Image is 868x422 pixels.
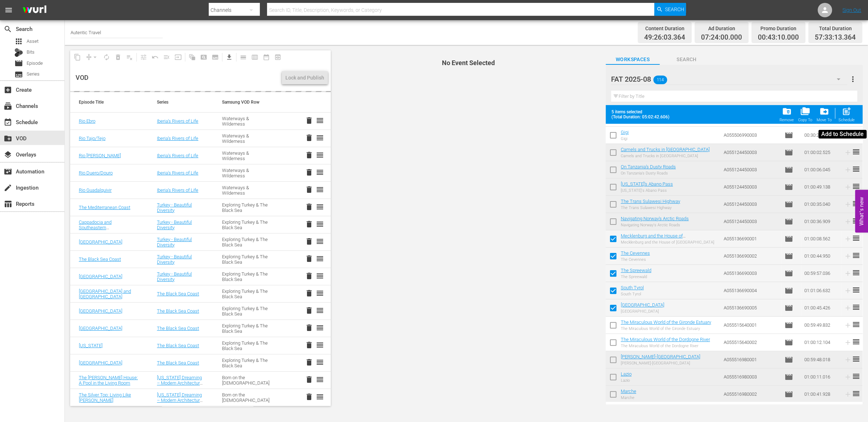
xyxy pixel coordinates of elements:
[852,337,860,346] span: reorder
[305,392,313,401] button: delete
[621,130,629,135] a: Gigi
[305,358,313,367] button: delete
[621,223,689,227] div: Navigating Norway's Arctic Roads
[785,373,793,381] span: Episode
[654,3,686,16] button: Search
[785,217,793,226] span: Episode
[79,289,131,299] a: [GEOGRAPHIC_DATA] and [GEOGRAPHIC_DATA]
[222,306,270,317] div: Exploring Turkey & The Black Sea
[316,392,324,401] span: reorder
[785,338,793,347] span: Episode
[316,254,324,263] span: reorder
[785,148,793,157] span: Episode
[157,360,199,366] a: The Black Sea Coast
[124,51,135,63] span: Clear Lineup
[721,248,782,265] td: A055136690002
[305,237,313,246] button: delete
[213,92,279,112] th: Samsung VOD Row
[852,234,860,242] span: reorder
[4,167,12,176] span: Automation
[161,51,172,63] span: Fill episodes with ad slates
[785,390,793,399] span: Episode
[852,389,860,398] span: reorder
[305,116,313,125] button: delete
[282,71,328,84] button: Lock and Publish
[222,219,270,230] div: Exploring Turkey & The Black Sea
[777,104,796,124] button: Remove
[801,196,841,213] td: 01:00:35.040
[79,326,122,331] a: [GEOGRAPHIC_DATA]
[4,6,13,14] span: menu
[172,51,184,63] span: Update Metadata from Key Asset
[621,181,673,187] a: [US_STATE]'s Abano Pass
[621,371,632,377] a: Lazio
[79,136,105,141] a: Rio Tajo/Tejo
[721,230,782,248] td: A055136690001
[305,289,313,298] span: delete
[157,291,199,296] a: The Black Sea Coast
[79,153,121,158] a: Rio [PERSON_NAME]
[305,220,313,228] button: delete
[721,334,782,351] td: A055515640002
[621,240,718,245] div: Mecklenburg and the House of [GEOGRAPHIC_DATA]
[157,326,199,331] a: The Black Sea Coast
[844,339,852,346] svg: Add to Schedule
[4,25,12,33] span: Search
[621,309,664,314] div: [GEOGRAPHIC_DATA]
[621,136,629,141] div: Gigi
[79,239,122,245] a: [GEOGRAPHIC_DATA]
[801,161,841,178] td: 01:00:06.045
[184,50,198,64] span: Refresh All Search Blocks
[844,235,852,243] svg: Add to Schedule
[226,54,233,61] span: get_app
[721,299,782,317] td: A055136690005
[305,375,313,384] button: delete
[785,321,793,330] span: Episode
[852,165,860,173] span: reorder
[316,237,324,246] span: reorder
[852,355,860,363] span: reorder
[621,216,689,221] a: Navigating Norway's Arctic Roads
[79,187,112,193] a: Rio Guadalquivir
[701,23,742,33] div: Ad Duration
[701,33,742,42] span: 07:24:00.000
[611,114,673,119] span: (Total Duration: 05:02:42.606)
[305,133,313,142] span: delete
[798,118,812,122] div: Copy To
[852,182,860,191] span: reorder
[844,131,852,139] svg: Add to Schedule
[222,133,270,144] div: Waterways & Wilderness
[606,55,660,64] span: Workspaces
[785,269,793,278] span: Episode
[305,203,313,211] button: delete
[721,368,782,386] td: A055516980003
[621,285,644,290] a: South Tyrol
[852,372,860,381] span: reorder
[844,356,852,364] svg: Add to Schedule
[801,213,841,230] td: 01:00:36.909
[621,147,710,152] a: Camels and Trucks in [GEOGRAPHIC_DATA]
[222,185,270,196] div: Waterways & Wilderness
[815,33,856,42] span: 57:33:13.364
[721,317,782,334] td: A055515640001
[801,127,841,144] td: 00:30:25.320
[157,136,198,141] a: Iberia's Rivers of Life
[801,351,841,368] td: 00:59:48.018
[222,358,270,368] div: Exploring Turkey & The Black Sea
[852,303,860,312] span: reorder
[72,51,83,63] span: Copy Lineup
[316,151,324,159] span: reorder
[79,392,131,403] a: The Silver Top: Living Like [PERSON_NAME]
[777,104,796,124] span: Remove Item From Workspace
[621,389,636,394] a: Marche
[157,343,199,348] a: The Black Sea Coast
[660,55,714,64] span: Search
[721,178,782,196] td: A055124450003
[801,265,841,282] td: 00:59:57.036
[27,60,43,67] span: Episode
[305,306,313,315] span: delete
[852,217,860,225] span: reorder
[801,144,841,161] td: 01:00:02.525
[343,59,593,67] h4: No Event Selected
[801,178,841,196] td: 01:00:49.138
